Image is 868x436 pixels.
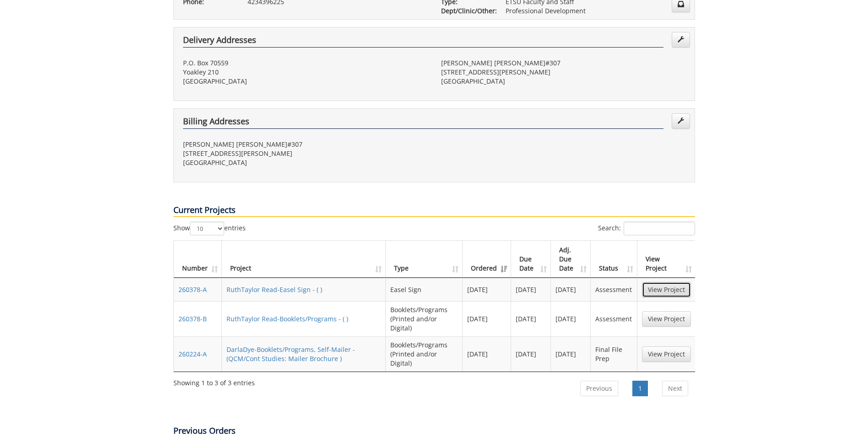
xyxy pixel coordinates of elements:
[183,58,427,68] p: P.O. Box 70559
[386,301,463,336] td: Booklets/Programs (Printed and/or Digital)
[591,301,637,336] td: Assessment
[580,381,618,396] a: Previous
[598,222,695,235] label: Search:
[222,241,386,278] th: Project: activate to sort column ascending
[386,336,463,372] td: Booklets/Programs (Printed and/or Digital)
[226,314,348,323] a: RuthTaylor Read-Booklets/Programs - ( )
[511,278,551,301] td: [DATE]
[463,278,511,301] td: [DATE]
[551,336,591,372] td: [DATE]
[551,301,591,336] td: [DATE]
[642,282,691,298] a: View Project
[672,113,690,129] a: Edit Addresses
[190,222,224,235] select: Showentries
[441,68,685,77] p: [STREET_ADDRESS][PERSON_NAME]
[637,241,695,278] th: View Project: activate to sort column ascending
[441,77,685,86] p: [GEOGRAPHIC_DATA]
[178,314,207,323] a: 260378-B
[672,32,690,48] a: Edit Addresses
[226,285,322,294] a: RuthTaylor Read-Easel Sign - ( )
[178,350,207,358] a: 260224-A
[386,278,463,301] td: Easel Sign
[511,301,551,336] td: [DATE]
[662,381,688,396] a: Next
[511,336,551,372] td: [DATE]
[463,336,511,372] td: [DATE]
[183,36,663,48] h4: Delivery Addresses
[183,140,427,149] p: [PERSON_NAME] [PERSON_NAME]#307
[173,204,695,217] p: Current Projects
[174,241,222,278] th: Number: activate to sort column ascending
[183,68,427,77] p: Yoakley 210
[178,285,207,294] a: 260378-A
[463,241,511,278] th: Ordered: activate to sort column ascending
[173,222,246,235] label: Show entries
[441,58,685,68] p: [PERSON_NAME] [PERSON_NAME]#307
[591,336,637,372] td: Final File Prep
[624,222,695,235] input: Search:
[642,311,691,327] a: View Project
[183,117,663,129] h4: Billing Addresses
[226,345,355,363] a: DarlaDye-Booklets/Programs, Self-Mailer - (QCM/Cont Studies: Mailer Brochure )
[506,6,685,16] p: Professional Development
[591,241,637,278] th: Status: activate to sort column ascending
[551,241,591,278] th: Adj. Due Date: activate to sort column ascending
[183,149,427,158] p: [STREET_ADDRESS][PERSON_NAME]
[173,375,255,388] div: Showing 1 to 3 of 3 entries
[551,278,591,301] td: [DATE]
[183,158,427,167] p: [GEOGRAPHIC_DATA]
[183,77,427,86] p: [GEOGRAPHIC_DATA]
[591,278,637,301] td: Assessment
[511,241,551,278] th: Due Date: activate to sort column ascending
[632,381,648,396] a: 1
[386,241,463,278] th: Type: activate to sort column ascending
[441,6,492,16] p: Dept/Clinic/Other:
[463,301,511,336] td: [DATE]
[642,346,691,362] a: View Project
